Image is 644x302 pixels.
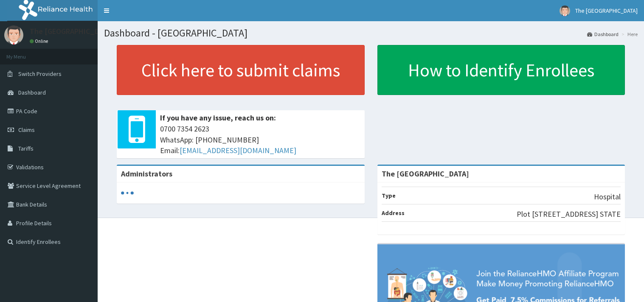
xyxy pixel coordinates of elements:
img: User Image [560,6,570,16]
a: Dashboard [587,31,619,38]
p: Hospital [594,191,621,202]
span: The [GEOGRAPHIC_DATA] [575,7,638,14]
li: Here [619,31,638,38]
a: Click here to submit claims [117,45,365,95]
a: How to Identify Enrollees [377,45,625,95]
h1: Dashboard - [GEOGRAPHIC_DATA] [104,28,638,39]
b: Address [382,209,405,217]
svg: audio-loading [121,187,134,199]
img: User Image [4,25,23,45]
p: The [GEOGRAPHIC_DATA] [30,28,115,35]
b: Type [382,192,396,199]
a: Online [30,38,50,44]
span: Tariffs [18,145,34,152]
p: Plot [STREET_ADDRESS] STATE [517,209,621,220]
span: 0700 7354 2623 WhatsApp: [PHONE_NUMBER] Email: [160,123,360,156]
b: Administrators [121,169,172,179]
a: [EMAIL_ADDRESS][DOMAIN_NAME] [180,145,296,155]
span: Claims [18,126,35,134]
span: Switch Providers [18,70,62,78]
span: Dashboard [18,89,46,96]
strong: The [GEOGRAPHIC_DATA] [382,169,469,179]
b: If you have any issue, reach us on: [160,113,276,123]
